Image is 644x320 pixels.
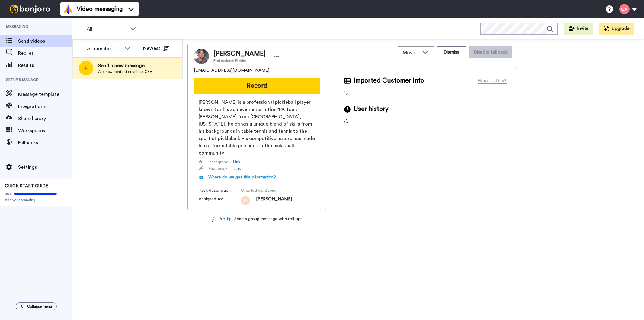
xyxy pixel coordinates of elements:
[194,49,209,64] img: Image of Brandon French
[469,46,512,58] button: Disable fallback
[213,58,266,63] span: Professional Pickler
[564,23,593,35] button: Invite
[478,77,507,84] div: What is this?
[5,191,13,196] span: 80%
[5,184,48,188] span: QUICK START GUIDE
[403,49,419,56] span: Move
[98,69,152,74] span: Add new contact or upload CSV
[233,166,241,172] a: Link
[18,127,72,134] span: Workspaces
[233,159,240,165] a: Link
[354,76,424,85] span: Imported Customer Info
[87,25,127,33] span: All
[213,49,266,58] span: [PERSON_NAME]
[27,304,52,309] span: Collapse menu
[208,166,229,172] span: Facebook :
[599,23,634,35] button: Upgrade
[194,67,269,73] span: [EMAIL_ADDRESS][DOMAIN_NAME]
[208,159,228,165] span: Instagram :
[199,99,315,157] span: [PERSON_NAME] is a professional pickleball player known for his achievements in the PPA Tour. [PE...
[77,5,123,13] span: Video messaging
[241,196,250,205] img: sf.png
[18,91,72,98] span: Message template
[437,46,466,58] button: Dismiss
[7,5,53,13] img: bj-logo-header-white.svg
[18,164,72,171] span: Settings
[18,50,72,57] span: Replies
[208,175,276,179] span: Where do we get this information?
[5,198,68,202] span: Add your branding
[354,105,389,114] span: User history
[187,216,326,222] div: - Send a group message with roll-ups
[98,62,152,69] span: Send a new message
[18,139,72,146] span: Fallbacks
[18,103,72,110] span: Integrations
[194,78,320,94] button: Record
[139,42,173,54] button: Newest
[199,188,241,194] span: Task description :
[18,115,72,122] span: Share library
[18,62,72,69] span: Results
[199,196,241,205] span: Assigned to:
[63,4,73,14] img: vm-color.svg
[256,196,292,205] span: [PERSON_NAME]
[212,216,217,222] img: magic-wand.svg
[212,216,232,222] a: Pro tip
[18,38,72,45] span: Send videos
[87,45,121,52] div: All members
[16,302,57,310] button: Collapse menu
[241,188,298,194] span: Created via Zapier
